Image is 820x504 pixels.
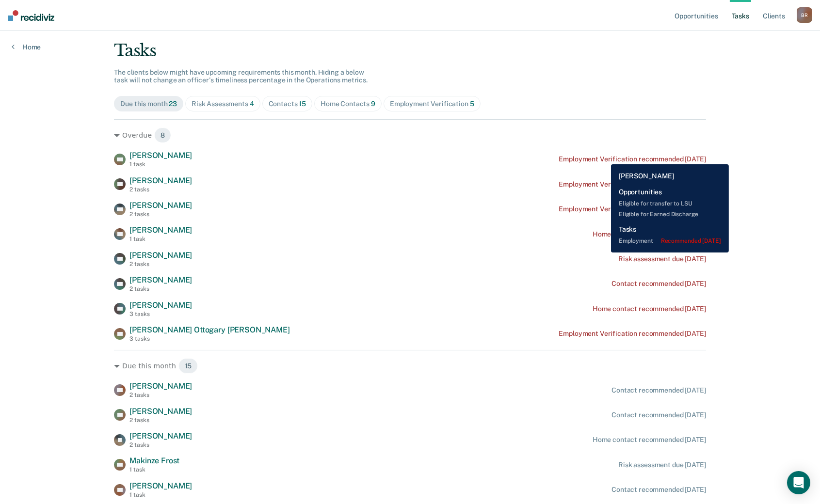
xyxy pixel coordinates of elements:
div: Tasks [114,41,706,61]
div: 1 task [129,466,179,473]
span: 15 [178,358,198,374]
div: 2 tasks [129,211,192,218]
div: Overdue 8 [114,127,706,143]
span: [PERSON_NAME] Ottogary [PERSON_NAME] [129,325,289,334]
div: Home Contacts [321,100,375,108]
div: 1 task [129,236,192,242]
span: 23 [169,100,177,108]
span: [PERSON_NAME] [129,176,192,185]
div: 3 tasks [129,335,289,342]
div: Contact recommended [DATE] [611,280,706,288]
span: Makinze Frost [129,456,179,465]
div: Contacts [269,100,306,108]
div: Home contact recommended [DATE] [593,436,706,444]
div: Risk assessment due [DATE] [618,461,706,469]
span: [PERSON_NAME] [129,201,192,210]
div: Open Intercom Messenger [787,471,810,494]
div: Contact recommended [DATE] [611,411,706,419]
span: 5 [470,100,474,108]
div: Risk Assessments [192,100,254,108]
div: Due this month [120,100,177,108]
a: Home [12,43,41,51]
div: Employment Verification recommended [DATE] [559,205,706,213]
div: B R [797,7,812,23]
span: [PERSON_NAME] [129,275,192,284]
div: Contact recommended [DATE] [611,386,706,394]
div: Employment Verification recommended [DATE] [559,180,706,189]
div: 2 tasks [129,261,192,268]
div: 2 tasks [129,392,192,398]
div: 1 task [129,161,192,168]
div: Employment Verification recommended [DATE] [559,155,706,163]
span: [PERSON_NAME] [129,481,192,490]
span: [PERSON_NAME] [129,225,192,235]
div: Home contact recommended [DATE] [593,230,706,238]
button: BR [797,7,812,23]
span: 8 [154,127,171,143]
span: The clients below might have upcoming requirements this month. Hiding a below task will not chang... [114,68,368,84]
span: 4 [250,100,254,108]
div: 2 tasks [129,285,192,292]
div: 2 tasks [129,186,192,193]
div: 3 tasks [129,311,192,317]
div: Employment Verification [390,100,474,108]
div: Home contact recommended [DATE] [593,305,706,313]
span: [PERSON_NAME] [129,300,192,310]
span: [PERSON_NAME] [129,381,192,391]
span: [PERSON_NAME] [129,151,192,160]
span: [PERSON_NAME] [129,407,192,416]
span: [PERSON_NAME] [129,251,192,260]
div: Risk assessment due [DATE] [618,255,706,263]
div: 2 tasks [129,441,192,448]
img: Recidiviz [8,10,54,21]
div: 1 task [129,491,192,498]
span: 15 [299,100,306,108]
div: Due this month 15 [114,358,706,374]
span: [PERSON_NAME] [129,431,192,441]
div: Contact recommended [DATE] [611,486,706,494]
div: 2 tasks [129,417,192,424]
div: Employment Verification recommended [DATE] [559,330,706,338]
span: 9 [371,100,375,108]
